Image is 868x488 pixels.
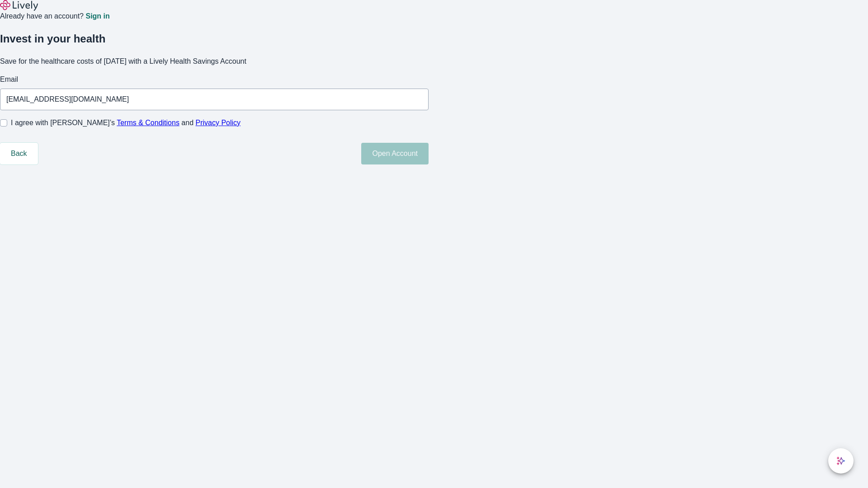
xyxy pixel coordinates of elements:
span: I agree with [PERSON_NAME]’s and [11,117,241,128]
a: Sign in [85,13,109,20]
svg: Lively AI Assistant [836,456,845,465]
a: Terms & Conditions [117,119,179,127]
a: Privacy Policy [196,119,241,127]
button: chat [828,448,854,474]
